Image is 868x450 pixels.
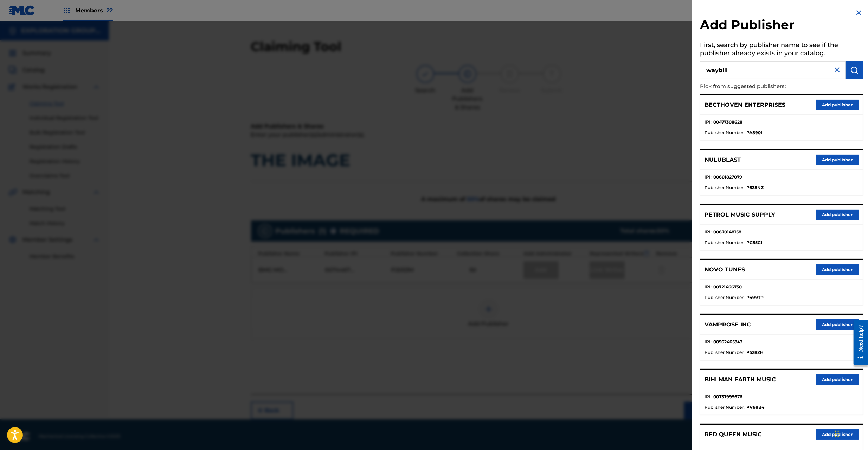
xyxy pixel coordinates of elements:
strong: 00737995676 [713,394,742,400]
img: Search Works [850,66,859,74]
p: PETROL MUSIC SUPPLY [705,211,775,219]
span: Publisher Number : [705,130,745,136]
strong: PV68B4 [746,404,764,411]
input: Search publisher's name [700,61,846,79]
iframe: Resource Center [848,314,868,371]
strong: PA890I [746,130,762,136]
iframe: Chat Widget [833,416,868,450]
span: Publisher Number : [705,404,745,411]
strong: P528ZH [746,349,764,356]
strong: 00601827079 [713,174,742,180]
p: VAMPROSE INC [705,320,751,329]
p: BECTHOVEN ENTERPRISES [705,101,785,109]
h5: First, search by publisher name to see if the publisher already exists in your catalog. [700,39,863,61]
button: Add publisher [816,210,859,220]
div: Drag [835,423,839,444]
strong: 00562465343 [713,339,742,345]
img: close [833,65,841,74]
strong: 00721466750 [713,284,742,290]
span: Members [75,6,113,14]
span: IPI : [705,339,712,345]
strong: 00670148158 [713,229,741,235]
p: BIHLMAN EARTH MUSIC [705,375,776,384]
button: Add publisher [816,264,859,275]
img: MLC Logo [8,5,36,15]
strong: PC55C1 [746,239,763,246]
button: Add publisher [816,155,859,165]
h2: Add Publisher [700,17,863,35]
span: 22 [107,7,113,14]
strong: P499TP [746,294,764,301]
span: Publisher Number : [705,294,745,301]
span: IPI : [705,229,712,235]
img: Top Rightsholders [63,6,71,15]
span: Publisher Number : [705,349,745,356]
button: Add publisher [816,100,859,110]
span: Publisher Number : [705,185,745,191]
span: IPI : [705,119,712,125]
strong: 00477308628 [713,119,742,125]
p: Pick from suggested publishers: [700,79,823,94]
p: RED QUEEN MUSIC [705,430,762,439]
p: NULUBLAST [705,156,741,164]
p: NOVO TUNES [705,265,745,274]
span: IPI : [705,284,712,290]
button: Add publisher [816,429,859,440]
strong: P528NZ [746,185,764,191]
span: IPI : [705,394,712,400]
span: Publisher Number : [705,239,745,246]
button: Add publisher [816,319,859,330]
span: IPI : [705,174,712,180]
button: Add publisher [816,374,859,385]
